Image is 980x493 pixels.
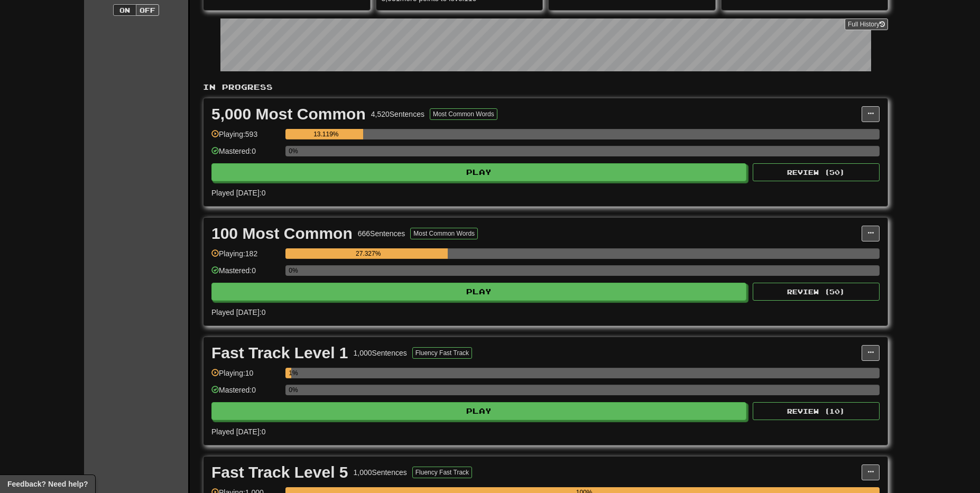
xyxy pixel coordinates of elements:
[211,248,280,266] div: Playing: 182
[430,108,497,120] button: Most Common Words
[845,18,888,30] a: Full History
[136,4,159,16] button: Off
[7,479,88,489] span: Open feedback widget
[211,189,265,197] span: Played [DATE]: 0
[289,129,363,139] div: 13.119%
[753,283,880,301] button: Review (50)
[289,368,291,378] div: 1%
[211,402,746,420] button: Play
[211,345,348,361] div: Fast Track Level 1
[113,4,136,16] button: On
[412,467,472,478] button: Fluency Fast Track
[211,308,265,317] span: Played [DATE]: 0
[354,348,407,358] div: 1,000 Sentences
[211,106,366,122] div: 5,000 Most Common
[203,82,888,92] p: In Progress
[211,368,280,385] div: Playing: 10
[211,427,265,436] span: Played [DATE]: 0
[753,402,880,420] button: Review (10)
[753,163,880,181] button: Review (50)
[211,163,746,181] button: Play
[211,129,280,146] div: Playing: 593
[371,109,424,119] div: 4,520 Sentences
[211,385,280,402] div: Mastered: 0
[211,265,280,283] div: Mastered: 0
[211,283,746,301] button: Play
[412,347,472,359] button: Fluency Fast Track
[211,226,353,241] div: 100 Most Common
[289,248,448,259] div: 27.327%
[410,228,478,239] button: Most Common Words
[211,146,280,163] div: Mastered: 0
[358,228,405,239] div: 666 Sentences
[211,464,348,480] div: Fast Track Level 5
[354,467,407,478] div: 1,000 Sentences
